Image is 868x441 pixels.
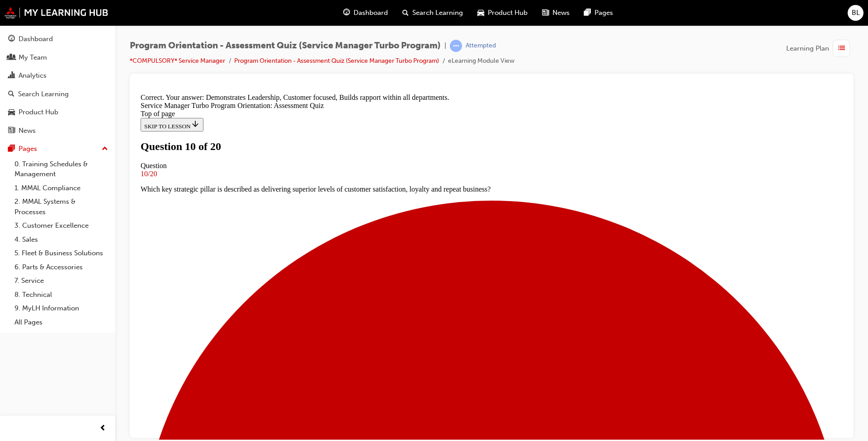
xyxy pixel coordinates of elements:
[11,157,112,181] a: 0. Training Schedules & Management
[8,108,15,117] span: car-icon
[584,7,591,19] span: pages-icon
[336,4,395,22] a: guage-iconDashboard
[19,70,47,81] div: Analytics
[786,40,854,57] button: Learning Plan
[19,34,53,44] div: Dashboard
[11,260,112,274] a: 6. Parts & Accessories
[4,80,706,88] div: 10/20
[444,41,446,51] span: |
[11,246,112,260] a: 5. Fleet & Business Solutions
[11,288,112,302] a: 8. Technical
[852,8,860,18] span: BL
[4,49,112,66] a: My Team
[11,301,112,315] a: 9. MyLH Information
[99,423,106,434] span: prev-icon
[4,122,112,139] a: News
[477,7,484,19] span: car-icon
[8,145,15,153] span: pages-icon
[4,29,112,141] button: DashboardMy TeamAnalyticsSearch LearningProduct HubNews
[4,20,706,28] div: Top of page
[4,86,112,103] a: Search Learning
[4,28,66,42] button: SKIP TO LESSON
[402,7,409,19] span: search-icon
[4,72,706,80] div: Question
[19,144,37,154] div: Pages
[848,5,863,21] button: BL
[11,219,112,233] a: 3. Customer Excellence
[470,4,535,22] a: car-iconProduct Hub
[7,33,63,40] span: SKIP TO LESSON
[786,43,829,54] span: Learning Plan
[412,8,463,18] span: Search Learning
[552,8,570,18] span: News
[535,4,577,22] a: news-iconNews
[234,57,439,65] a: Program Orientation - Assessment Quiz (Service Manager Turbo Program)
[4,51,706,63] h1: Question 10 of 20
[130,57,225,65] a: *COMPULSORY* Service Manager
[8,90,14,99] span: search-icon
[450,40,462,52] span: learningRecordVerb_ATTEMPT-icon
[395,4,470,22] a: search-iconSearch Learning
[102,143,108,155] span: up-icon
[11,233,112,247] a: 4. Sales
[19,52,47,63] div: My Team
[18,89,69,99] div: Search Learning
[8,54,15,62] span: people-icon
[8,127,15,135] span: news-icon
[466,42,496,50] div: Attempted
[577,4,620,22] a: pages-iconPages
[4,104,112,121] a: Product Hub
[838,43,845,54] span: list-icon
[354,8,388,18] span: Dashboard
[11,181,112,195] a: 1. MMAL Compliance
[130,41,441,51] span: Program Orientation - Assessment Quiz (Service Manager Turbo Program)
[343,7,350,19] span: guage-icon
[19,126,36,136] div: News
[4,67,112,84] a: Analytics
[8,72,15,80] span: chart-icon
[488,8,528,18] span: Product Hub
[4,12,706,20] div: Service Manager Turbo Program Orientation: Assessment Quiz
[4,141,112,157] button: Pages
[5,7,108,19] img: mmal
[11,195,112,219] a: 2. MMAL Systems & Processes
[594,8,613,18] span: Pages
[8,35,15,43] span: guage-icon
[4,31,112,47] a: Dashboard
[4,95,706,103] p: Which key strategic pillar is described as delivering superior levels of customer satisfaction, l...
[19,107,58,117] div: Product Hub
[4,4,706,12] div: Correct. Your answer: Demonstrates Leadership, Customer focused, Builds rapport within all depart...
[11,274,112,288] a: 7. Service
[11,315,112,329] a: All Pages
[542,7,549,19] span: news-icon
[448,56,514,66] li: eLearning Module View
